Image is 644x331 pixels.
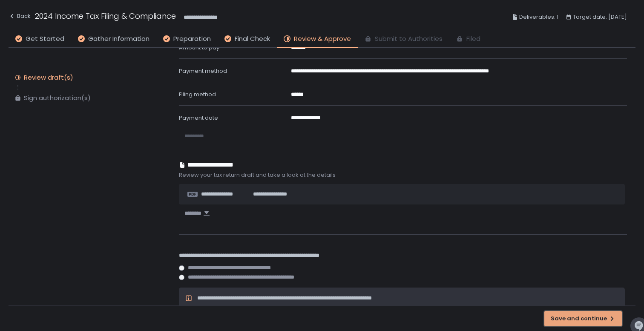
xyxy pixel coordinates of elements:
[375,34,443,44] span: Submit to Authorities
[179,67,227,75] span: Payment method
[179,90,216,98] span: Filing method
[294,34,351,44] span: Review & Approve
[179,43,219,52] span: Amount to pay
[24,94,91,102] div: Sign authorization(s)
[88,34,149,44] span: Gather Information
[466,34,480,44] span: Filed
[573,12,627,22] span: Target date: [DATE]
[9,11,31,21] div: Back
[173,34,211,44] span: Preparation
[179,171,627,179] span: Review your tax return draft and take a look at the details
[26,34,64,44] span: Get Started
[519,12,558,22] span: Deliverables: 1
[9,10,31,24] button: Back
[544,311,622,326] button: Save and continue
[24,73,73,82] div: Review draft(s)
[35,10,176,22] h1: 2024 Income Tax Filing & Compliance
[235,34,270,44] span: Final Check
[179,114,218,122] span: Payment date
[551,315,615,322] div: Save and continue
